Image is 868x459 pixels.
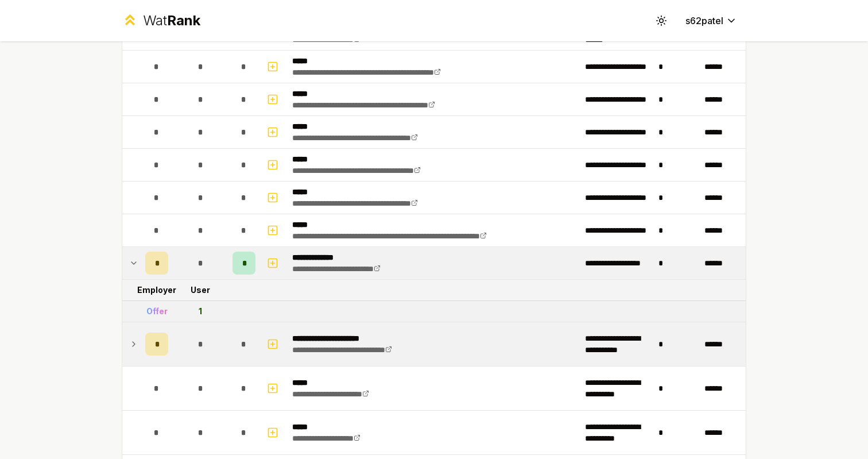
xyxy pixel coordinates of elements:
[685,14,723,28] span: s62patel
[146,306,168,317] div: Offer
[143,11,200,30] div: Wat
[173,280,228,300] td: User
[676,10,746,31] button: s62patel
[167,12,200,29] span: Rank
[122,11,200,30] a: WatRank
[199,306,202,317] div: 1
[141,280,173,300] td: Employer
